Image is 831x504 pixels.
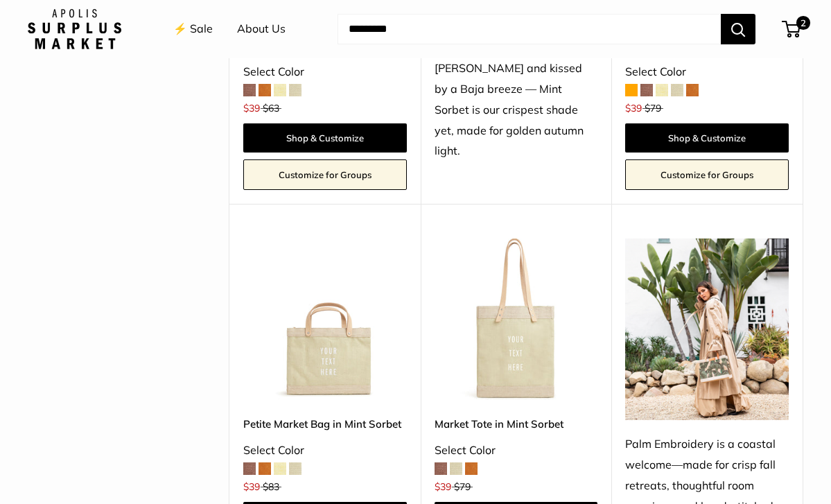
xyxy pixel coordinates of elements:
span: $39 [243,102,260,114]
button: Search [721,14,755,44]
span: $39 [243,480,260,493]
a: Petite Market Bag in Mint SorbetPetite Market Bag in Mint Sorbet [243,238,407,402]
a: Shop & Customize [243,123,407,153]
div: Select Color [625,62,789,82]
a: ⚡️ Sale [173,19,213,40]
img: Petite Market Bag in Mint Sorbet [243,238,407,402]
span: $63 [263,102,279,114]
span: $39 [625,102,642,114]
a: About Us [237,19,286,40]
span: $79 [454,480,471,493]
a: Petite Market Bag in Mint Sorbet [243,416,407,432]
img: Palm Embroidery is a coastal welcome—made for crisp fall retreats, thoughtful room surprises, and... [625,238,789,420]
span: 2 [796,16,810,30]
span: $83 [263,480,279,493]
div: Select Color [243,440,407,461]
img: Apolis: Surplus Market [28,9,121,49]
a: Customize for Groups [625,159,789,190]
a: Shop & Customize [625,123,789,153]
span: $39 [435,480,451,493]
span: $79 [645,102,661,114]
div: Captured in Todos [PERSON_NAME] and kissed by a Baja breeze — Mint Sorbet is our crispest shade y... [435,37,598,162]
input: Search... [338,14,721,44]
a: 2 [783,21,801,37]
a: Market Tote in Mint SorbetMarket Tote in Mint Sorbet [435,238,598,402]
div: Select Color [243,62,407,82]
a: Customize for Groups [243,159,407,190]
div: Select Color [435,440,598,461]
a: Market Tote in Mint Sorbet [435,416,598,432]
img: Market Tote in Mint Sorbet [435,238,598,402]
